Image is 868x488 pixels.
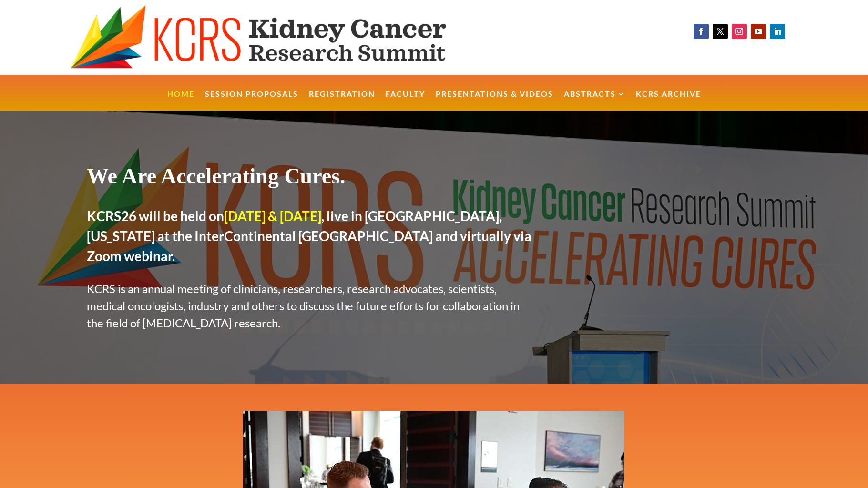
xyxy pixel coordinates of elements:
[751,24,766,39] a: Follow on Youtube
[564,91,625,111] a: Abstracts
[87,280,537,332] p: KCRS is an annual meeting of clinicians, researchers, research advocates, scientists, medical onc...
[87,163,537,194] h1: We Are Accelerating Cures.
[205,91,298,111] a: Session Proposals
[770,24,785,39] a: Follow on LinkedIn
[636,91,701,111] a: KCRS Archive
[694,24,709,39] a: Follow on Facebook
[167,91,194,111] a: Home
[71,5,492,70] img: KCRS generic logo wide
[224,208,321,224] span: [DATE] & [DATE]
[309,91,375,111] a: Registration
[386,91,425,111] a: Faculty
[87,206,537,271] h2: KCRS26 will be held on , live in [GEOGRAPHIC_DATA], [US_STATE] at the InterContinental [GEOGRAPHI...
[732,24,747,39] a: Follow on Instagram
[436,91,553,111] a: Presentations & Videos
[713,24,728,39] a: Follow on X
